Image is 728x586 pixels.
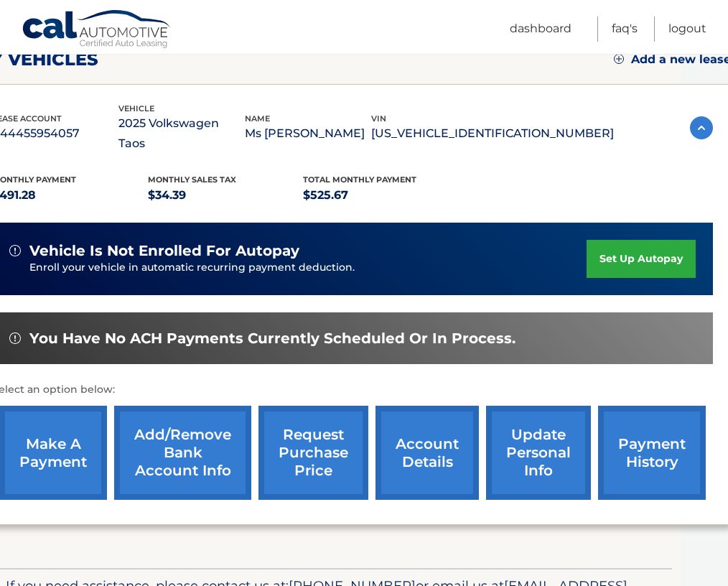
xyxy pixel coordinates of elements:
p: 2025 Volkswagen Taos [118,113,245,154]
a: Logout [668,17,706,42]
span: Total Monthly Payment [303,175,416,185]
a: payment history [598,406,706,500]
a: update personal info [486,406,591,500]
a: request purchase price [258,406,368,500]
a: set up autopay [587,240,696,278]
p: [US_VEHICLE_IDENTIFICATION_NUMBER] [371,124,614,144]
span: vehicle [118,103,154,113]
span: vin [371,113,386,124]
span: vehicle is not enrolled for autopay [29,242,299,260]
img: accordion-active.svg [690,116,713,139]
img: alert-white.svg [9,332,21,344]
span: You have no ACH payments currently scheduled or in process. [29,330,515,348]
p: Ms [PERSON_NAME] [245,124,371,144]
span: Monthly sales Tax [148,175,236,185]
p: $34.39 [148,185,304,205]
p: $525.67 [303,185,459,205]
span: name [245,113,270,124]
a: Dashboard [510,17,571,42]
img: add.svg [614,54,624,64]
a: Cal Automotive [22,9,172,51]
a: Add/Remove bank account info [114,406,251,500]
img: alert-white.svg [9,245,21,256]
a: FAQ's [612,17,638,42]
a: account details [375,406,479,500]
p: Enroll your vehicle in automatic recurring payment deduction. [29,260,587,276]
